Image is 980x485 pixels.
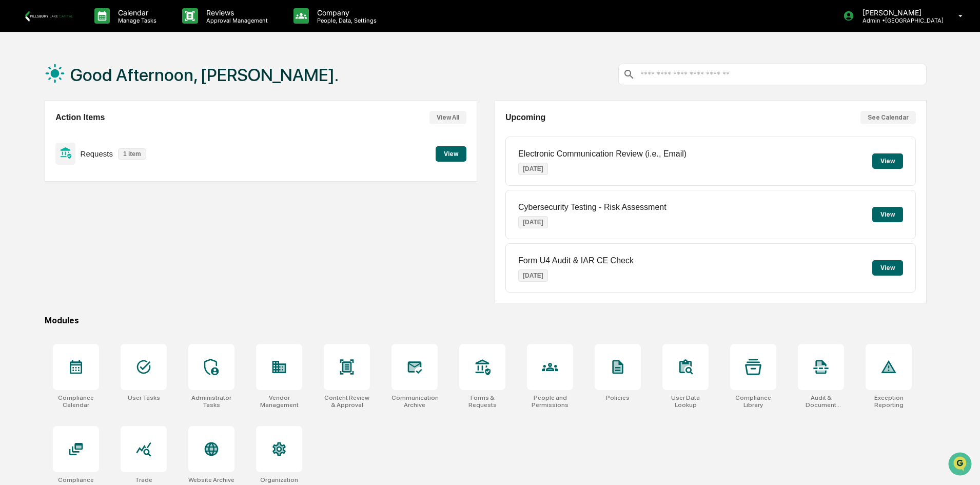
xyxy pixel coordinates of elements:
p: [DATE] [518,269,548,282]
button: View [872,260,903,276]
h2: Action Items [55,113,105,122]
div: Compliance Calendar [53,394,99,409]
h1: Good Afternoon, [PERSON_NAME]. [70,65,339,85]
div: 🗄️ [74,130,83,139]
p: Form U4 Audit & IAR CE Check [518,256,634,265]
p: [DATE] [518,216,548,228]
p: [PERSON_NAME] [854,8,944,17]
p: How can we help? [10,22,187,38]
p: Calendar [110,8,162,17]
h2: Upcoming [505,113,545,122]
a: 🗄️Attestations [70,125,131,144]
div: Forms & Requests [459,394,505,409]
span: Data Lookup [21,149,65,159]
div: 🔎 [10,150,18,158]
img: 1746055101610-c473b297-6a78-478c-a979-82029cc54cd1 [10,79,29,97]
p: Admin • [GEOGRAPHIC_DATA] [854,17,944,24]
div: 🖐️ [10,130,18,139]
p: [DATE] [518,163,548,175]
p: Electronic Communication Review (i.e., Email) [518,149,687,159]
div: Website Archive [188,476,234,483]
button: View [872,153,903,169]
div: Content Review & Approval [324,394,370,409]
div: Compliance Library [730,394,776,409]
button: View [436,146,466,162]
div: People and Permissions [527,394,573,409]
div: Administrator Tasks [188,394,234,409]
div: Modules [45,316,927,325]
a: View [436,148,466,158]
p: Requests [81,149,113,158]
div: Audit & Document Logs [798,394,844,409]
iframe: Open customer support [947,451,975,479]
a: Powered byPylon [72,173,124,182]
p: 1 item [118,148,146,160]
div: Vendor Management [256,394,302,409]
a: 🔎Data Lookup [6,145,69,163]
button: Start new chat [174,82,187,94]
p: People, Data, Settings [309,17,382,24]
p: Company [309,8,382,17]
div: User Data Lookup [662,394,709,409]
div: Start new chat [35,79,168,89]
span: Pylon [102,174,124,182]
img: logo [25,10,74,22]
div: We're available if you need us! [35,89,130,97]
div: Exception Reporting [866,394,912,409]
p: Reviews [198,8,273,17]
button: View [872,207,903,222]
p: Manage Tasks [110,17,162,24]
button: See Calendar [860,111,916,124]
div: Communications Archive [391,394,438,409]
div: User Tasks [128,394,160,401]
span: Preclearance [21,129,66,140]
span: Attestations [85,129,127,140]
div: Policies [606,394,630,401]
p: Cybersecurity Testing - Risk Assessment [518,203,667,212]
p: Approval Management [198,17,273,24]
a: 🖐️Preclearance [6,125,70,144]
button: View All [429,111,466,124]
